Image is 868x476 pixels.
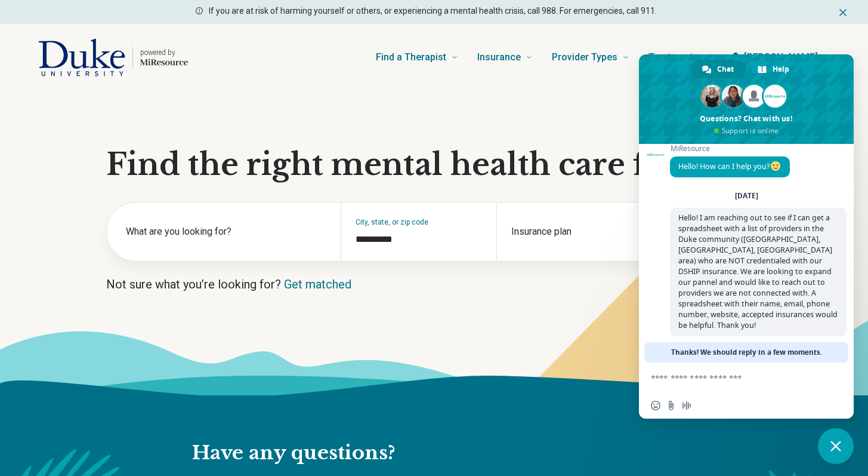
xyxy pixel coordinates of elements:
a: Find a Therapist [376,33,458,81]
span: Treatments [648,49,699,66]
label: What are you looking for? [126,225,326,239]
a: Home page [38,38,188,76]
a: Provider Types [552,33,629,81]
span: [PERSON_NAME] [744,50,818,65]
span: Send a file [666,401,676,410]
span: Thanks! We should reply in a few moments. [671,342,822,363]
p: Not sure what you’re looking for? [106,276,762,293]
span: Chat [717,60,734,78]
span: Insert an emoji [651,401,660,410]
span: Insurance [477,49,521,66]
div: Chat [691,60,746,78]
a: Get matched [284,277,351,291]
p: powered by [140,48,188,57]
p: If you are at risk of harming yourself or others, or experiencing a mental health crisis, call 98... [209,5,657,17]
a: Insurance [477,33,533,81]
a: Treatments [648,33,711,81]
span: Provider Types [552,49,617,66]
button: Dismiss [837,5,849,19]
span: MiResource [670,145,790,153]
span: Hello! How can I help you? [678,161,781,171]
span: Find a Therapist [376,49,446,66]
button: [PERSON_NAME] [730,50,830,65]
h1: Find the right mental health care for you [106,147,762,183]
div: Help [747,60,801,78]
span: Audio message [682,401,691,410]
h2: Have any questions? [192,441,647,466]
span: Hello! I am reaching out to see if I can get a spreadsheet with a list of providers in the Duke c... [678,213,838,330]
div: Close chat [818,428,854,464]
span: Help [773,60,789,78]
div: [DATE] [735,192,758,199]
textarea: Compose your message... [651,373,816,383]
